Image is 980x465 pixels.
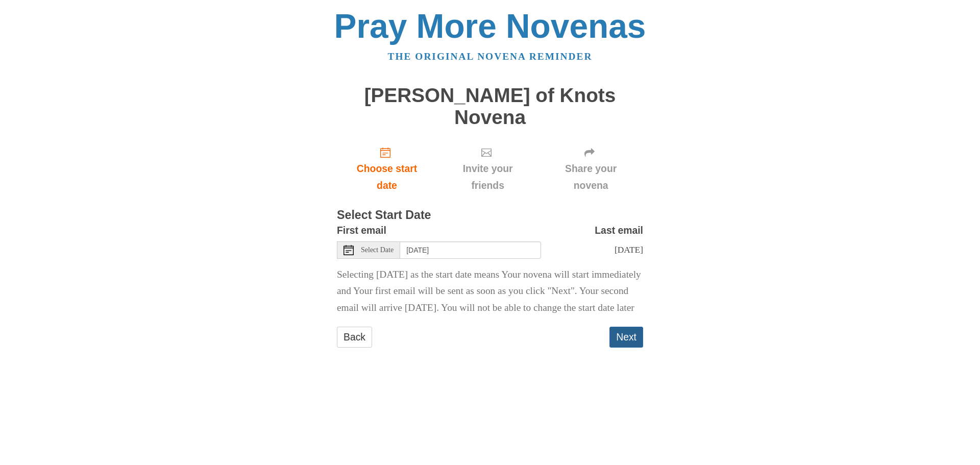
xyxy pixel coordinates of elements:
[447,160,528,194] span: Invite your friends
[609,327,643,348] button: Next
[337,85,643,128] h1: [PERSON_NAME] of Knots Novena
[549,160,633,194] span: Share your novena
[595,222,643,239] label: Last email
[388,51,593,62] a: The original novena reminder
[337,209,643,222] h3: Select Start Date
[337,266,643,317] p: Selecting [DATE] as the start date means Your novena will start immediately and Your first email ...
[337,222,386,239] label: First email
[361,247,394,254] span: Select Date
[538,138,643,199] div: Click "Next" to confirm your start date first.
[347,160,427,194] span: Choose start date
[337,327,372,348] a: Back
[400,241,541,259] input: Use the arrow keys to pick a date
[337,138,437,199] a: Choose start date
[615,244,643,255] span: [DATE]
[334,7,646,45] a: Pray More Novenas
[437,138,538,199] div: Click "Next" to confirm your start date first.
